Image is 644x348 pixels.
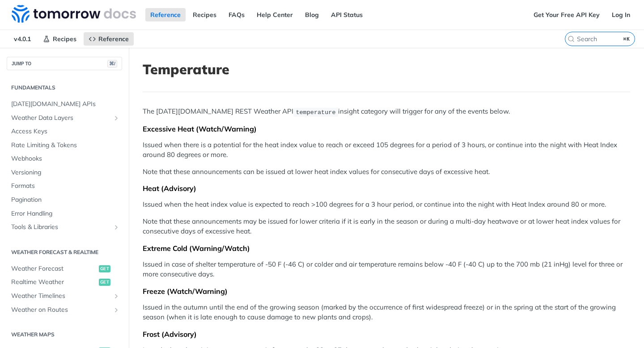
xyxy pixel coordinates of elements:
div: Heat (Advisory) [143,184,630,193]
a: [DATE][DOMAIN_NAME] APIs [7,98,122,111]
div: Freeze (Watch/Warning) [143,287,630,296]
span: [DATE][DOMAIN_NAME] APIs [11,100,120,109]
span: Realtime Weather [11,278,97,287]
p: Issued when the heat index value is expected to reach >100 degrees for a 3 hour period, or contin... [143,199,630,210]
p: Issued in the autumn until the end of the growing season (marked by the occurrence of first wides... [143,302,630,323]
h2: Weather Maps [7,331,122,339]
span: v4.0.1 [9,32,36,46]
a: Recipes [188,8,221,21]
span: Formats [11,182,120,191]
div: Frost (Advisory) [143,330,630,339]
p: Issued in case of shelter temperature of -50 F (-46 C) or colder and air temperature remains belo... [143,259,630,280]
span: Rate Limiting & Tokens [11,141,120,150]
a: API Status [326,8,368,21]
button: Show subpages for Weather on Routes [113,306,120,314]
a: Webhooks [7,152,122,166]
span: Weather on Routes [11,306,110,314]
a: FAQs [224,8,250,21]
a: Reference [84,32,134,46]
a: Log In [607,8,635,21]
span: Weather Timelines [11,292,110,301]
a: Formats [7,179,122,193]
a: Pagination [7,193,122,207]
span: Weather Data Layers [11,114,110,123]
h2: Weather Forecast & realtime [7,248,122,256]
span: temperature [296,109,335,115]
a: Recipes [38,32,81,46]
button: Show subpages for Weather Data Layers [113,115,120,122]
a: Error Handling [7,207,122,221]
p: Issued when there is a potential for the heat index value to reach or exceed 105 degrees for a pe... [143,140,630,160]
a: Realtime Weatherget [7,276,122,289]
a: Weather Forecastget [7,262,122,276]
span: Recipes [53,35,76,43]
span: Webhooks [11,154,120,163]
span: Versioning [11,168,120,177]
h1: Temperature [143,61,630,77]
span: Access Keys [11,127,120,136]
span: Tools & Libraries [11,223,110,232]
a: Reference [145,8,186,21]
p: Note that these announcements may be issued for lower criteria if it is early in the season or du... [143,216,630,237]
h2: Fundamentals [7,84,122,92]
a: Help Center [252,8,298,21]
p: The [DATE][DOMAIN_NAME] REST Weather API insight category will trigger for any of the events below. [143,106,630,117]
span: Error Handling [11,209,120,218]
button: JUMP TO⌘/ [7,57,122,70]
a: Blog [300,8,324,21]
a: Tools & LibrariesShow subpages for Tools & Libraries [7,221,122,234]
a: Get Your Free API Key [529,8,605,21]
a: Weather TimelinesShow subpages for Weather Timelines [7,289,122,303]
a: Weather Data LayersShow subpages for Weather Data Layers [7,111,122,125]
span: Reference [98,35,129,43]
a: Rate Limiting & Tokens [7,139,122,152]
a: Weather on RoutesShow subpages for Weather on Routes [7,303,122,317]
a: Access Keys [7,125,122,138]
p: Note that these announcements can be issued at lower heat index values for consecutive days of ex... [143,167,630,177]
span: ⌘/ [107,60,117,68]
button: Show subpages for Weather Timelines [113,293,120,300]
div: Excessive Heat (Watch/Warning) [143,124,630,133]
img: Tomorrow.io Weather API Docs [12,5,136,23]
span: get [99,279,110,286]
button: Show subpages for Tools & Libraries [113,224,120,231]
span: Pagination [11,195,120,204]
a: Versioning [7,166,122,179]
span: get [99,265,110,272]
svg: Search [568,35,575,42]
kbd: ⌘K [621,34,632,43]
span: Weather Forecast [11,264,97,273]
div: Extreme Cold (Warning/Watch) [143,244,630,253]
